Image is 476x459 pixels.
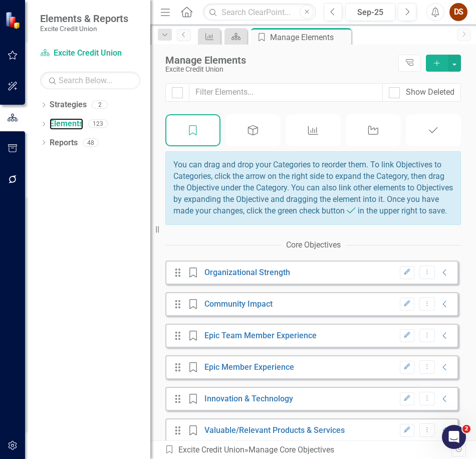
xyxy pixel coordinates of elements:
[204,362,294,372] a: Epic Member Experience
[88,120,108,128] div: 123
[164,444,451,456] div: » Manage Core Objectives
[5,12,23,29] img: ClearPoint Strategy
[204,394,293,403] a: Innovation & Technology
[178,445,245,454] a: Excite Credit Union
[345,3,395,21] button: Sep-25
[50,137,78,149] a: Reports
[270,31,349,44] div: Manage Elements
[50,99,87,111] a: Strategies
[349,7,392,19] div: Sep-25
[204,331,317,340] a: Epic Team Member Experience
[204,299,273,309] a: Community Impact
[462,425,470,433] span: 2
[204,268,290,277] a: Organizational Strength
[203,4,316,21] input: Search ClearPoint...
[165,151,461,224] div: You can drag and drop your Categories to reorder them. To link Objectives to Categories, click th...
[442,425,466,449] iframe: Intercom live chat
[286,240,341,251] div: Core Objectives
[40,48,140,59] a: Excite Credit Union
[189,83,383,102] input: Filter Elements...
[83,138,99,147] div: 48
[406,87,454,98] div: Show Deleted
[165,66,393,73] div: Excite Credit Union
[50,118,83,130] a: Elements
[40,25,128,33] small: Excite Credit Union
[92,101,108,109] div: 2
[165,55,393,66] div: Manage Elements
[40,13,128,25] span: Elements & Reports
[449,3,467,21] button: DS
[204,425,345,435] a: Valuable/Relevant Products & Services
[40,72,140,89] input: Search Below...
